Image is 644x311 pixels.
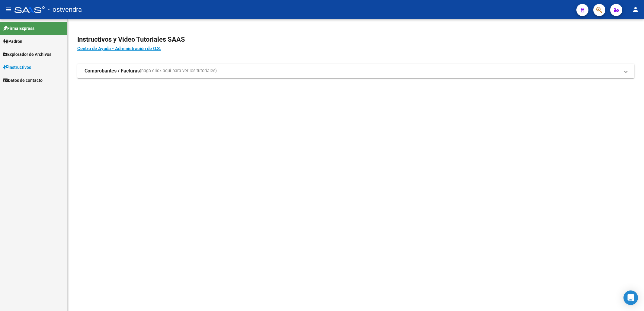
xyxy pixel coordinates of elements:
[3,25,34,32] span: Firma Express
[85,68,140,74] strong: Comprobantes / Facturas
[3,77,43,84] span: Datos de contacto
[77,46,161,51] a: Centro de Ayuda - Administración de O.S.
[3,64,31,71] span: Instructivos
[623,290,638,305] div: Open Intercom Messenger
[5,6,12,13] mat-icon: menu
[632,6,639,13] mat-icon: person
[77,64,634,78] mat-expansion-panel-header: Comprobantes / Facturas(haga click aquí para ver los tutoriales)
[77,34,634,45] h2: Instructivos y Video Tutoriales SAAS
[3,38,22,45] span: Padrón
[3,51,51,58] span: Explorador de Archivos
[48,3,82,16] span: - ostvendra
[140,68,217,74] span: (haga click aquí para ver los tutoriales)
